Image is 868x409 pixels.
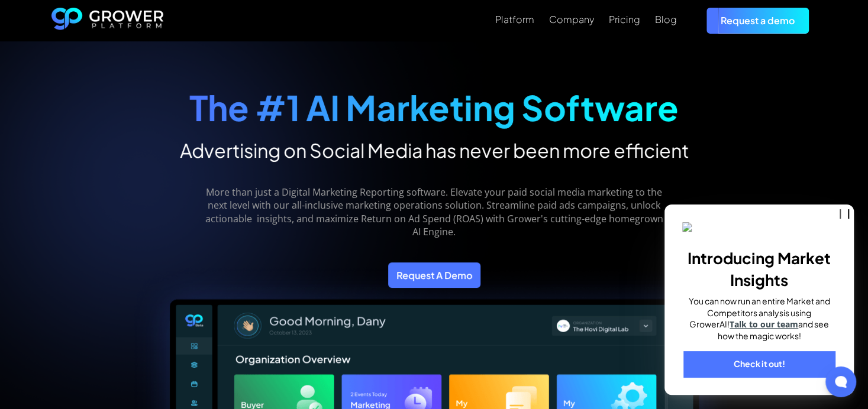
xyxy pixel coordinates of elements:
[840,209,849,219] button: close
[549,14,594,25] div: Company
[683,351,835,377] a: Check it out!
[180,138,689,162] h2: Advertising on Social Media has never been more efficient
[655,14,677,25] div: Blog
[655,12,677,27] a: Blog
[51,8,164,34] a: home
[495,12,534,27] a: Platform
[706,8,809,33] a: Request a demo
[609,14,640,25] div: Pricing
[688,248,831,289] b: Introducing Market Insights
[682,296,836,342] p: You can now run an entire Market and Competitors analysis using GrowerAI! and see how the magic w...
[189,86,679,129] strong: The #1 AI Marketing Software
[549,12,594,27] a: Company
[730,319,798,330] a: Talk to our team
[388,262,480,288] a: Request A Demo
[609,12,640,27] a: Pricing
[196,186,672,239] p: More than just a Digital Marketing Reporting software. Elevate your paid social media marketing t...
[495,14,534,25] div: Platform
[682,222,836,233] img: _p793ks5ak-banner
